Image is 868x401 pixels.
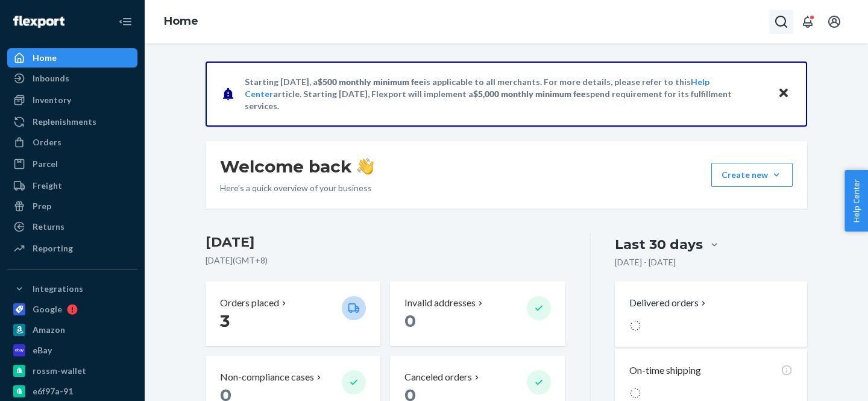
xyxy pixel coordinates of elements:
[220,370,314,384] p: Non-compliance cases
[769,10,793,34] button: Open Search Box
[776,85,791,103] button: Close
[33,283,83,295] div: Integrations
[404,370,472,384] p: Canceled orders
[33,158,58,170] div: Parcel
[7,133,137,152] a: Orders
[113,10,137,34] button: Close Navigation
[206,233,565,252] h3: [DATE]
[33,116,96,128] div: Replenishments
[220,182,374,194] p: Here’s a quick overview of your business
[206,282,380,346] button: Orders placed 3
[844,170,868,232] button: Help Center
[711,163,793,187] button: Create new
[7,197,137,216] a: Prep
[7,112,137,131] a: Replenishments
[33,200,51,212] div: Prep
[33,136,61,148] div: Orders
[7,154,137,174] a: Parcel
[7,69,137,88] a: Inbounds
[615,235,703,254] div: Last 30 days
[7,341,137,360] a: eBay
[7,90,137,110] a: Inventory
[13,16,64,28] img: Flexport logo
[629,296,708,310] button: Delivered orders
[33,344,52,356] div: eBay
[7,361,137,380] a: rossm-wallet
[7,300,137,319] a: Google
[33,52,57,64] div: Home
[796,10,820,34] button: Open notifications
[7,176,137,195] a: Freight
[33,94,71,106] div: Inventory
[7,239,137,258] a: Reporting
[220,311,230,331] span: 3
[7,279,137,298] button: Integrations
[33,303,62,315] div: Google
[473,89,586,99] span: $5,000 monthly minimum fee
[822,10,846,34] button: Open account menu
[206,254,565,267] p: [DATE] ( GMT+8 )
[220,296,279,310] p: Orders placed
[615,256,676,268] p: [DATE] - [DATE]
[318,77,424,87] span: $500 monthly minimum fee
[33,242,73,254] div: Reporting
[404,296,476,310] p: Invalid addresses
[7,320,137,339] a: Amazon
[357,158,374,175] img: hand-wave emoji
[33,221,64,233] div: Returns
[404,311,416,331] span: 0
[7,382,137,401] a: e6f97a-91
[629,364,701,377] p: On-time shipping
[154,4,208,39] ol: breadcrumbs
[390,282,565,346] button: Invalid addresses 0
[164,14,198,28] a: Home
[33,385,73,397] div: e6f97a-91
[33,324,65,336] div: Amazon
[33,72,69,84] div: Inbounds
[33,365,86,377] div: rossm-wallet
[220,156,374,177] h1: Welcome back
[7,217,137,236] a: Returns
[7,48,137,68] a: Home
[245,76,766,112] p: Starting [DATE], a is applicable to all merchants. For more details, please refer to this article...
[33,180,62,192] div: Freight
